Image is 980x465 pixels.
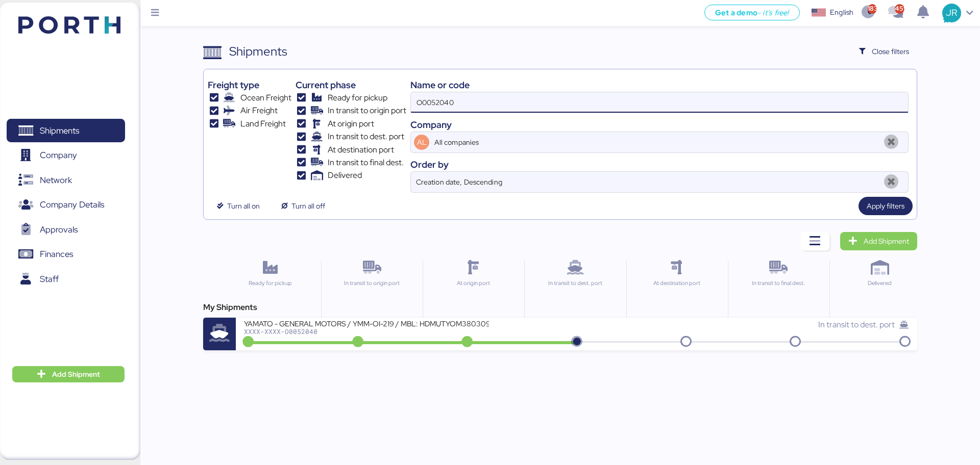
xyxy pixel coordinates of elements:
div: YAMATO - GENERAL MOTORS / YMM-OI-219 / MBL: HDMUTYOM38030900 / HBL: YTJNUM100082 / FCL [244,319,489,327]
a: Approvals [7,218,125,241]
span: Turn all on [227,200,260,212]
input: AL [432,132,879,152]
span: At origin port [328,118,374,130]
span: Staff [40,272,59,287]
span: In transit to dest. port [818,319,895,330]
a: Finances [7,243,125,266]
span: Finances [40,247,73,262]
span: Land Freight [240,118,286,130]
span: At destination port [328,144,394,156]
span: Approvals [40,222,78,237]
span: Turn all off [291,200,325,212]
span: Delivered [328,169,362,182]
a: Add Shipment [840,232,917,250]
span: Add Shipment [864,235,909,247]
div: Freight type [208,78,291,92]
div: Order by [410,158,909,171]
span: In transit to final dest. [328,157,404,169]
div: In transit to dest. port [529,279,621,288]
span: In transit to origin port [328,105,406,117]
span: Close filters [872,45,909,58]
div: English [830,7,853,18]
button: Turn all on [208,197,268,215]
button: Add Shipment [12,366,125,382]
span: Air Freight [240,105,278,117]
div: Delivered [834,279,926,288]
div: Company [410,118,909,132]
button: Turn all off [272,197,333,215]
span: Company [40,148,77,163]
div: In transit to final dest. [732,279,825,288]
span: Add Shipment [52,368,100,380]
span: JR [946,6,957,19]
div: At origin port [427,279,520,288]
a: Staff [7,267,125,291]
a: Network [7,168,125,192]
div: My Shipments [203,301,917,314]
button: Menu [146,5,164,22]
div: At destination port [631,279,723,288]
span: Ready for pickup [328,92,387,104]
div: XXXX-XXXX-O0052040 [244,328,489,335]
a: Shipments [7,119,125,142]
div: Ready for pickup [224,279,316,288]
div: Name or code [410,78,909,92]
span: Ocean Freight [240,92,291,104]
span: Network [40,173,72,188]
div: Current phase [296,78,406,92]
span: Shipments [40,123,79,138]
div: In transit to origin port [326,279,418,288]
span: Apply filters [867,200,904,212]
span: AL [417,137,427,148]
a: Company [7,144,125,167]
button: Apply filters [859,197,913,215]
div: Shipments [229,42,287,61]
a: Company Details [7,193,125,217]
button: Close filters [851,42,917,61]
span: In transit to dest. port [328,131,404,143]
span: Company Details [40,197,104,212]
